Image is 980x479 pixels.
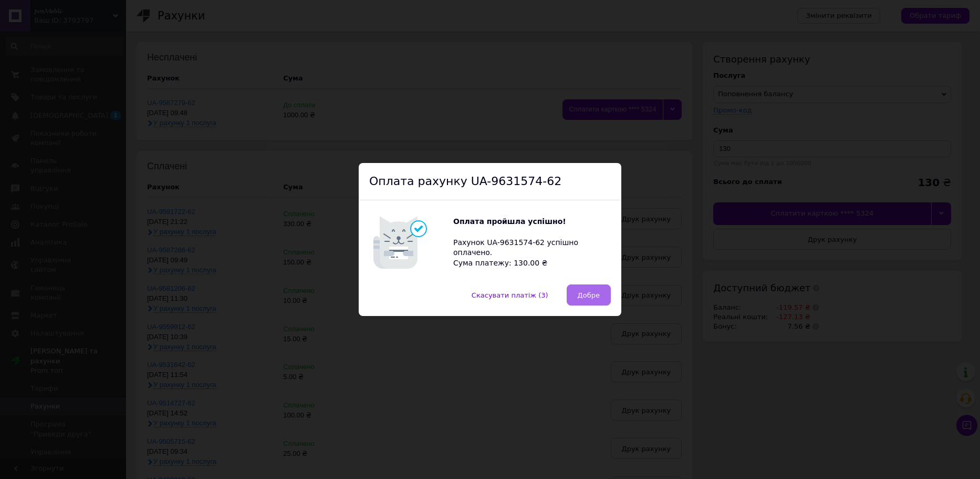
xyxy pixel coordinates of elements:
span: Скасувати платіж (3) [472,291,548,299]
span: Добре [578,291,600,299]
img: Котик говорить Оплата пройшла успішно! [369,211,453,274]
div: Рахунок UA-9631574-62 успішно оплачено. Сума платежу: 130.00 ₴ [453,217,611,268]
b: Оплата пройшла успішно! [453,217,566,226]
button: Добре [567,284,611,305]
div: Оплата рахунку UA-9631574-62 [359,163,621,201]
button: Скасувати платіж (3) [461,284,559,305]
